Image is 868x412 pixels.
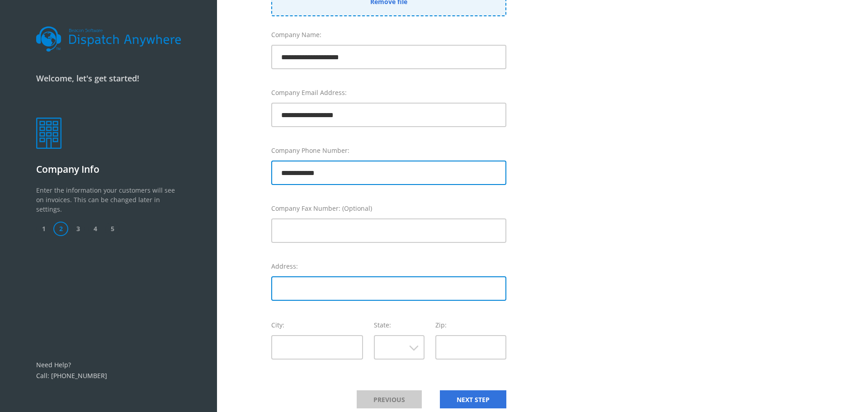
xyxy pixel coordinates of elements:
[435,320,506,330] label: Zip:
[36,26,181,52] img: dalogo.svg
[36,185,181,222] p: Enter the information your customers will see on invoices. This can be changed later in settings.
[271,30,506,39] label: Company Name:
[271,204,506,213] label: Company Fax Number: (Optional)
[271,261,506,271] label: Address:
[71,222,85,236] span: 3
[36,360,71,369] a: Need Help?
[88,222,103,236] span: 4
[36,371,107,380] a: Call: [PHONE_NUMBER]
[36,222,51,236] span: 1
[357,390,422,408] a: PREVIOUS
[271,88,506,97] label: Company Email Address:
[374,320,425,330] label: State:
[36,118,61,148] img: company.png
[36,72,181,85] p: Welcome, let's get started!
[440,390,506,408] a: NEXT STEP
[271,146,506,155] label: Company Phone Number:
[271,320,363,330] label: City:
[105,222,120,236] span: 5
[36,162,181,177] p: Company Info
[53,222,68,236] span: 2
